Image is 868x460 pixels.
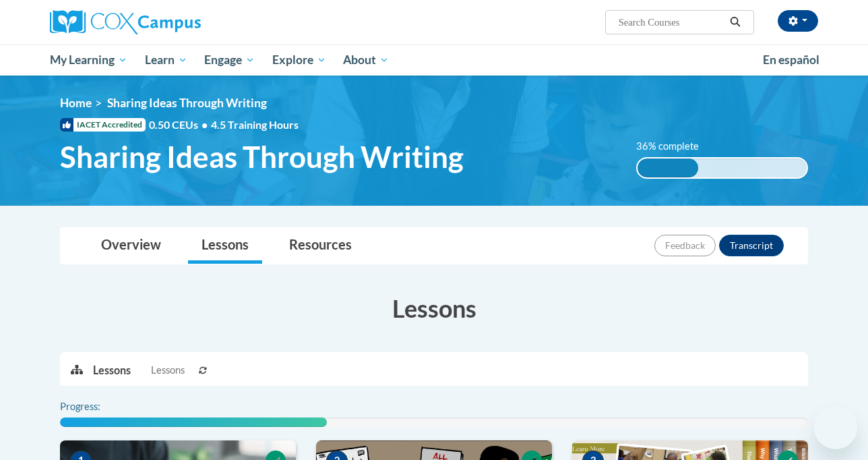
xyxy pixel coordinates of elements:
a: Explore [263,45,335,76]
iframe: Button to launch messaging window [814,406,857,449]
a: About [335,45,398,76]
span: My Learning [50,52,127,68]
h3: Lessons [60,291,808,325]
input: Search Courses [617,14,725,30]
span: • [201,118,208,131]
button: Account Settings [778,10,818,32]
span: Sharing Ideas Through Writing [60,139,464,175]
a: Overview [88,228,175,264]
a: Resources [276,228,365,264]
span: Explore [272,52,326,68]
span: IACET Accredited [60,118,146,132]
span: 0.50 CEUs [149,117,211,132]
a: Learn [136,45,196,76]
span: En español [763,53,819,67]
span: About [343,52,389,68]
button: Transcript [719,235,784,256]
a: En español [754,46,828,74]
button: Search [725,14,745,30]
span: Lessons [151,363,185,378]
div: 36% complete [638,159,698,177]
span: Engage [204,52,255,68]
span: 4.5 Training Hours [211,118,299,131]
label: Progress: [60,399,137,414]
span: Sharing Ideas Through Writing [107,96,267,110]
label: 36% complete [636,139,714,154]
button: Feedback [654,235,716,256]
img: Cox Campus [50,10,201,34]
p: Lessons [93,363,131,378]
a: Cox Campus [50,10,292,34]
a: My Learning [41,45,136,76]
a: Lessons [188,228,262,264]
a: Engage [195,45,263,76]
a: Home [60,96,92,110]
div: Main menu [40,45,828,76]
span: Learn [145,52,187,68]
